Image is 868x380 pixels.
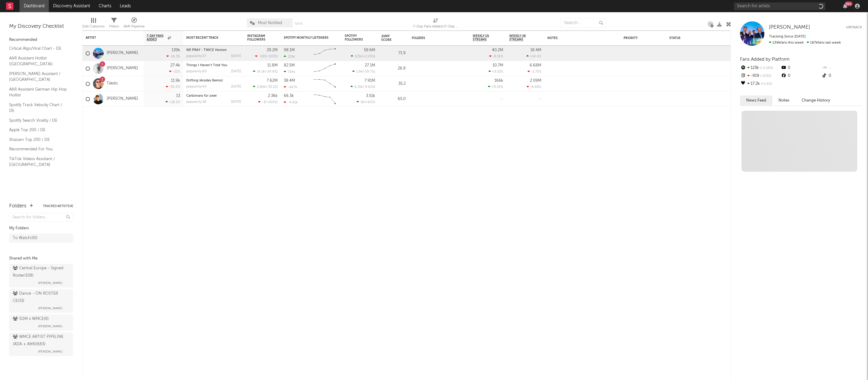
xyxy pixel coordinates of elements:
div: 7.62M [267,79,278,83]
span: 14.1k [257,70,265,73]
div: [DATE] [231,100,241,104]
span: -33.1 % [267,85,277,89]
div: +3.52 % [489,70,503,73]
a: WE PRAY - TWICE Version [186,48,227,52]
div: 40.2M [492,48,503,52]
div: Legal Status [730,36,770,40]
svg: Chart title [311,61,339,76]
div: -2.75 % [528,70,541,73]
div: Jump Score [381,34,397,42]
div: 38.4M [284,79,295,83]
a: Critical Algo/Viral Chart - DE [9,45,67,52]
div: Folders [412,36,457,40]
div: Most Recent Track [186,36,232,40]
div: 71.9 [381,50,406,57]
div: 27.4k [170,63,180,67]
a: Things I Haven’t Told You [186,64,227,67]
span: -400 % [266,101,277,104]
button: News Feed [740,95,772,106]
button: 99+ [843,4,847,9]
div: 65.0 [381,95,406,103]
div: 35.2 [381,80,406,88]
span: Weekly US Streams [473,34,494,41]
div: 82.5M [284,63,295,67]
div: popularity: 67 [186,55,206,58]
div: 724k [284,70,295,74]
div: 99 + [845,2,852,6]
input: Search for folders... [9,213,73,222]
button: Tracked Artists(4) [43,205,73,208]
input: Search for artists [734,2,825,10]
div: [DATE] [231,85,241,88]
div: Things I Haven’t Told You [186,64,241,67]
button: Save [295,22,303,25]
div: 166k [494,79,503,83]
span: Fans Added by Platform [740,57,790,62]
input: Search... [560,18,606,27]
div: 235k [284,55,295,59]
a: A&R Assistant German Hip Hop Hotlist [9,86,67,99]
div: Recommended [9,36,73,44]
div: ( ) [253,85,278,89]
span: -103 % [759,74,771,78]
div: 7-Day Fans Added (7-Day Fans Added) [413,15,459,33]
span: [PERSON_NAME] [38,348,62,355]
div: +14.4 % [526,54,541,58]
div: Filters [109,23,119,30]
div: Shared with Me [9,255,73,262]
div: ( ) [258,100,278,104]
div: 0 [821,72,862,80]
a: Shazam Top 200 / DE [9,136,67,143]
a: Spotify Search Virality / DE [9,117,67,124]
a: Tiësto [107,81,118,86]
div: ( ) [350,85,375,89]
a: [PERSON_NAME] [107,51,138,56]
div: Notes [547,36,608,40]
span: -59.7 % [364,70,374,73]
a: Drifting (Arodes Remix) [186,79,223,82]
a: Apple Top 200 / DE [9,127,67,133]
span: [PERSON_NAME] [38,323,62,330]
div: Drifting (Arodes Remix) [186,79,241,82]
span: [PERSON_NAME] [769,25,810,30]
div: Status [669,36,709,40]
div: Edit Columns [82,23,105,30]
span: 1.9k [356,70,363,73]
div: 11.8M [267,63,278,67]
a: Central Europe - Signed Roster(108)[PERSON_NAME] [9,264,73,288]
a: Carbonara für zwei [186,94,217,98]
div: [DATE] [231,55,241,58]
div: 11.9k [171,79,180,83]
div: Artist [86,36,131,40]
span: 7-Day Fans Added [147,34,166,41]
div: 10.7M [493,63,503,67]
div: 13 [176,94,180,98]
div: 27.1M [365,63,375,67]
span: -24.9 % [266,70,277,73]
div: Folders [9,203,27,210]
div: 66.3k [284,94,294,98]
span: Tracking Since: [DATE] [769,35,806,38]
div: Spotify Monthly Listeners [284,36,329,40]
div: A&R Pipeline [123,15,145,33]
span: +2.29 % [759,66,773,70]
div: WE PRAY - TWICE Version [186,48,241,52]
span: Most Notified [258,21,282,25]
div: popularity: 60 [186,70,207,73]
div: A&R Pipeline [123,23,145,30]
div: WMCE ARTIST PIPELINE (ADA + A&R) ( 683 ) [13,333,68,348]
div: ( ) [351,54,375,58]
a: [PERSON_NAME] [107,96,138,102]
div: Priority [624,36,648,40]
span: 16 [361,101,364,104]
svg: Chart title [311,91,339,107]
div: Edit Columns [82,15,105,33]
svg: Chart title [311,76,339,91]
span: -3 [262,101,265,104]
div: 7-Day Fans Added (7-Day Fans Added) [413,23,459,30]
a: Recommended For You [9,146,67,152]
div: -- [821,64,862,72]
span: 123k [355,55,362,58]
button: Untrack [846,24,862,30]
div: 2.09M [530,79,541,83]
